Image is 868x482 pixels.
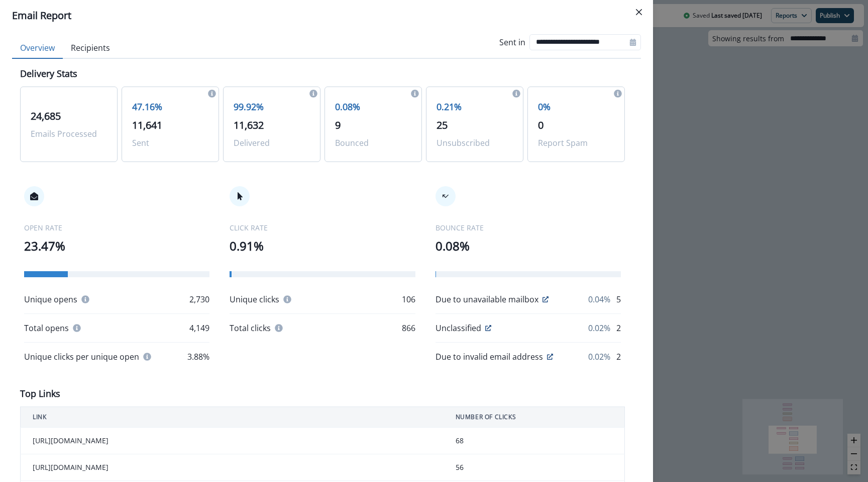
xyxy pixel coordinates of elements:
[234,100,310,114] p: 99.92%
[538,100,614,114] p: 0%
[588,351,610,363] p: 0.02%
[437,118,448,132] span: 25
[20,387,60,400] p: Top Links
[436,322,481,334] p: Unclassified
[499,36,525,48] p: Sent in
[436,237,621,255] p: 0.08%
[12,38,63,59] button: Overview
[616,322,621,334] p: 2
[24,237,209,255] p: 23.47%
[437,100,513,114] p: 0.21%
[444,407,625,428] th: NUMBER OF CLICKS
[538,137,614,149] p: Report Spam
[335,137,411,149] p: Bounced
[437,137,513,149] p: Unsubscribed
[24,351,139,363] p: Unique clicks per unique open
[24,222,209,233] p: OPEN RATE
[335,100,411,114] p: 0.08%
[20,67,77,81] p: Delivery Stats
[21,428,444,454] td: [URL][DOMAIN_NAME]
[31,109,61,123] span: 24,685
[616,351,621,363] p: 2
[21,407,444,428] th: LINK
[21,454,444,481] td: [URL][DOMAIN_NAME]
[189,293,209,305] p: 2,730
[31,128,107,140] p: Emails Processed
[631,4,647,20] button: Close
[63,38,118,59] button: Recipients
[230,222,415,233] p: CLICK RATE
[616,293,621,305] p: 5
[24,322,69,334] p: Total opens
[402,293,415,305] p: 106
[538,118,544,132] span: 0
[230,293,279,305] p: Unique clicks
[588,322,610,334] p: 0.02%
[436,351,543,363] p: Due to invalid email address
[230,237,415,255] p: 0.91%
[24,293,77,305] p: Unique opens
[234,137,310,149] p: Delivered
[132,100,208,114] p: 47.16%
[588,293,610,305] p: 0.04%
[402,322,415,334] p: 866
[230,322,271,334] p: Total clicks
[189,322,209,334] p: 4,149
[444,454,625,481] td: 56
[132,137,208,149] p: Sent
[335,118,341,132] span: 9
[12,8,641,23] div: Email Report
[234,118,264,132] span: 11,632
[132,118,162,132] span: 11,641
[436,222,621,233] p: BOUNCE RATE
[444,428,625,454] td: 68
[187,351,209,363] p: 3.88%
[436,293,538,305] p: Due to unavailable mailbox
